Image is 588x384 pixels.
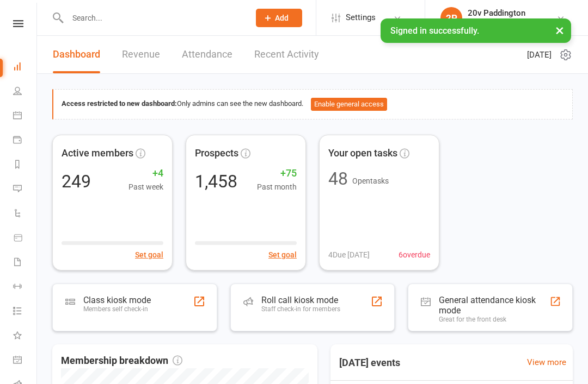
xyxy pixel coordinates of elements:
div: Only admins can see the new dashboard. [62,98,564,111]
button: × [550,18,569,42]
a: Payments [13,129,38,153]
div: Members self check-in [83,305,151,313]
a: General attendance kiosk mode [13,349,38,373]
span: Active members [62,146,133,161]
button: Set goal [268,249,297,261]
div: 20v Paddington [468,8,525,18]
div: 48 [328,170,348,187]
span: Your open tasks [328,146,397,161]
a: What's New [13,324,38,349]
a: Dashboard [13,55,38,80]
button: Add [256,9,302,27]
div: 249 [62,173,91,190]
span: Signed in successfully. [390,26,479,36]
div: General attendance kiosk mode [439,295,549,316]
span: Past week [128,181,163,193]
input: Search... [64,10,242,26]
span: Membership breakdown [61,353,182,369]
a: Product Sales [13,226,38,251]
div: Staff check-in for members [261,305,340,313]
button: Enable general access [311,98,387,111]
div: Class kiosk mode [83,295,151,305]
span: Add [275,14,289,22]
div: 1,458 [195,173,237,190]
a: Attendance [182,36,232,73]
span: [DATE] [527,48,552,61]
span: +4 [128,166,163,181]
span: Open tasks [352,177,389,185]
span: Past month [257,181,297,193]
button: Set goal [135,249,163,261]
a: Reports [13,153,38,178]
a: View more [527,356,566,369]
div: 2P [440,7,462,29]
span: 4 Due [DATE] [328,249,370,261]
a: People [13,80,38,104]
span: Prospects [195,146,238,161]
a: Calendar [13,104,38,129]
div: Great for the front desk [439,316,549,323]
a: Revenue [122,36,160,73]
span: Settings [346,5,376,30]
div: Roll call kiosk mode [261,295,340,305]
div: 20v Paddington [468,18,525,28]
span: +75 [257,166,297,181]
span: 6 overdue [399,249,430,261]
strong: Access restricted to new dashboard: [62,99,177,108]
h3: [DATE] events [330,353,409,373]
a: Dashboard [53,36,100,73]
a: Recent Activity [254,36,319,73]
